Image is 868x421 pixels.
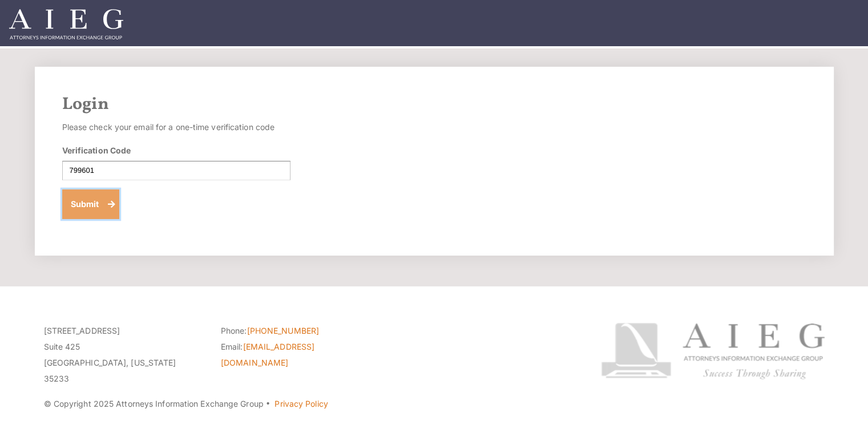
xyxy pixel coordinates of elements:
a: Privacy Policy [274,399,328,408]
label: Verification Code [62,144,131,156]
button: Submit [62,189,120,219]
img: Attorneys Information Exchange Group [9,9,123,39]
img: Attorneys Information Exchange Group logo [601,323,825,379]
li: Email: [221,339,381,371]
p: © Copyright 2025 Attorneys Information Exchange Group [44,396,558,412]
a: [PHONE_NUMBER] [247,326,319,335]
li: Phone: [221,323,381,339]
p: [STREET_ADDRESS] Suite 425 [GEOGRAPHIC_DATA], [US_STATE] 35233 [44,323,204,387]
h2: Login [62,94,806,115]
p: Please check your email for a one-time verification code [62,119,290,135]
span: · [265,403,271,409]
a: [EMAIL_ADDRESS][DOMAIN_NAME] [221,342,314,367]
